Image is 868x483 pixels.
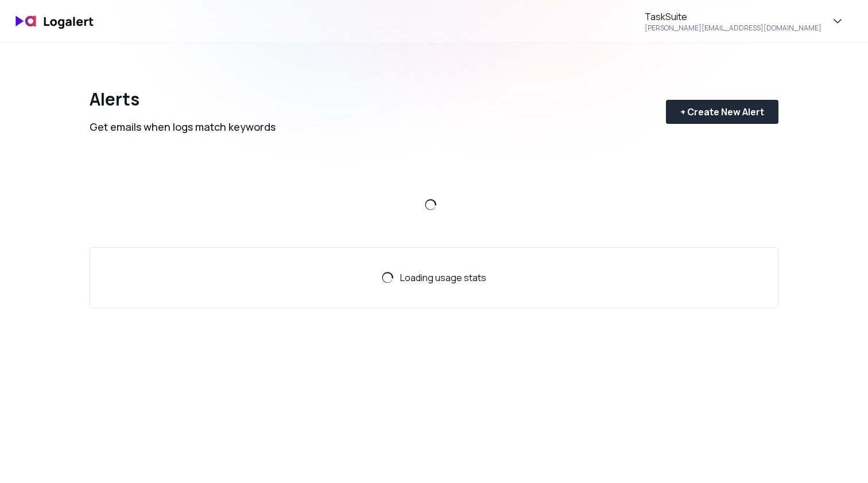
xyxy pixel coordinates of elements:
div: Alerts [90,89,276,110]
div: + Create New Alert [680,105,764,119]
div: TaskSuite [645,10,687,24]
img: logo [9,8,101,35]
button: TaskSuite[PERSON_NAME][EMAIL_ADDRESS][DOMAIN_NAME] [630,5,859,38]
button: + Create New Alert [666,100,778,124]
span: Loading usage stats [400,271,486,285]
div: [PERSON_NAME][EMAIL_ADDRESS][DOMAIN_NAME] [645,24,821,33]
div: Get emails when logs match keywords [90,119,276,135]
